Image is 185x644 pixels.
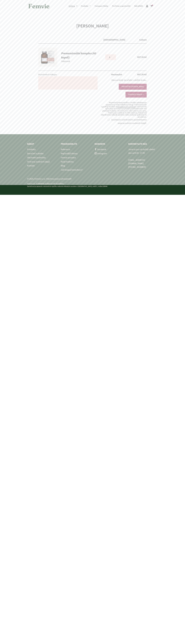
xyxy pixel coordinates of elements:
[27,177,158,181] p: © 2025, Femvie s.r.o. Všechna práva vyhrazenaM
[132,3,145,10] a: Náš příběh
[128,142,158,146] p: KONTAKTUJTE NÁS
[122,118,145,121] a: obchodními podmínkami
[119,84,147,90] button: PŘEPOČÍTAT [PERSON_NAME]
[102,73,132,76] p: Mezisoučet
[95,142,124,146] p: Komunita
[27,2,51,10] img: Femvie
[61,142,91,146] p: Prozkoumejte
[117,105,135,108] span: zásadami pro zrušení
[100,102,147,118] small: Nejméně jedna položka v košíku představuje opakovaný nebo odložený nákup. Pokračováním vyjadřuji ...
[95,148,106,151] a: Facebook
[95,152,107,155] a: Instagram
[111,79,147,81] em: Slevové kódy lze přidat v dalším kroku.
[128,148,158,169] p: Jsme tu pro vás každý všední den od 9.00 - 17.00 [PHONE_NUMBER]
[27,142,57,146] p: Nákup
[111,118,147,125] label: Souhlasím s a se .
[61,51,99,59] a: Premenstruální komplex (60 kapslí)
[27,148,36,151] a: Produkty
[132,73,147,76] p: 997,50 Kč
[128,158,145,165] a: [EMAIL_ADDRESS][DOMAIN_NAME]
[27,164,35,167] a: Kontakt
[38,73,57,76] label: Poznámka k nákupu
[103,38,118,42] div: [DEMOGRAPHIC_DATA]
[110,3,132,10] a: Pro firmy a sportoviště
[38,23,147,29] h1: [PERSON_NAME]
[137,56,147,59] span: 997,50 Kč
[38,48,57,67] img: Premenstruální komplex (60 kapslí)
[118,38,147,42] div: Celkem
[61,164,65,167] a: Blog
[27,156,46,159] a: Obchodní podmínky
[61,152,78,155] a: Nejčastější dotazy
[27,160,50,163] a: Ochrana osobních údajů
[69,4,79,8] button: čeština
[93,3,110,10] a: Femspace články
[61,148,70,151] a: Reference
[61,60,70,63] a: Odstranit
[120,122,146,125] a: zpracováním osobních údajů
[61,168,83,171] a: Jak fungují konzultace?
[125,92,147,98] button: DOKONČIT NÁKUP
[61,160,74,163] a: Naše hodnoty
[61,156,76,159] a: Femvie poradna
[27,183,158,188] p: Femvie s.r.o., IČ: 08949743, Za Štěpnicí 374, 252 03 Řitka Společnost je zapsaná v obchodním rejs...
[27,152,44,155] a: Doručení a platba
[79,3,93,10] a: Produkty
